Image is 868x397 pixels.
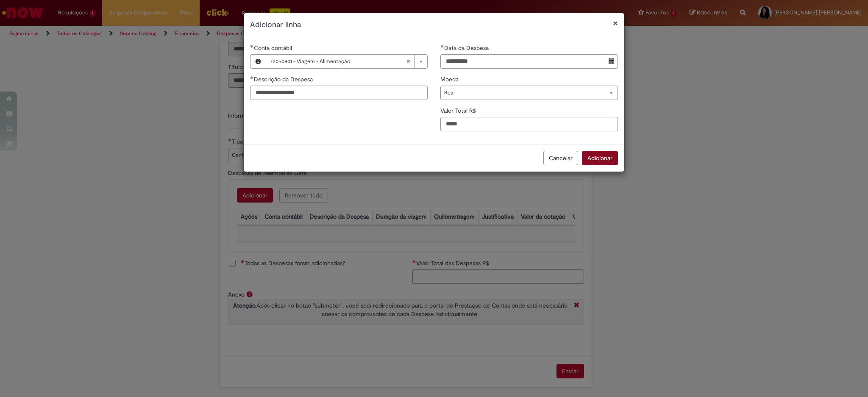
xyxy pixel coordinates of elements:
[250,44,254,48] span: Obrigatório Preenchido
[250,19,618,31] h2: Adicionar linha
[605,54,618,69] button: Mostrar calendário para Data da Despesa
[444,86,601,100] span: Real
[440,117,618,131] input: Valor Total R$
[250,76,254,79] span: Obrigatório Preenchido
[582,151,618,165] button: Adicionar
[250,86,428,100] input: Descrição da Despesa
[440,107,478,114] span: Valor Total R$
[543,151,578,165] button: Cancelar
[440,54,605,69] input: Data da Despesa 16 August 2025 Saturday
[254,44,294,52] span: Necessários - Conta contábil
[266,55,427,68] a: 72050801 - Viagem - AlimentaçãoLimpar campo Conta contábil
[254,75,314,83] span: Descrição da Despesa
[444,44,490,52] span: Data da Despesa
[250,55,266,68] button: Conta contábil, Visualizar este registro 72050801 - Viagem - Alimentação
[440,75,460,83] span: Moeda
[402,55,415,68] abbr: Limpar campo Conta contábil
[613,19,618,28] button: Fechar modal
[270,55,406,68] span: 72050801 - Viagem - Alimentação
[440,44,444,48] span: Obrigatório Preenchido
